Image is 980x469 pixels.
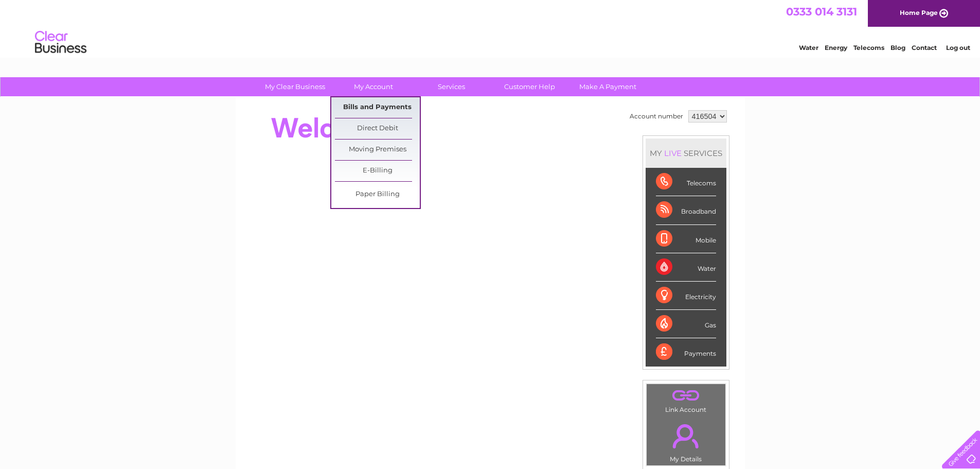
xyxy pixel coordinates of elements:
[946,44,970,51] a: Log out
[247,6,734,50] div: Clear Business is a trading name of Verastar Limited (registered in [GEOGRAPHIC_DATA] No. 3667643...
[890,44,905,51] a: Blog
[786,5,857,18] a: 0333 014 3131
[656,196,716,224] div: Broadband
[34,27,87,58] img: logo.png
[565,77,650,96] a: Make A Payment
[331,77,416,96] a: My Account
[656,282,716,310] div: Electricity
[656,310,716,338] div: Gas
[253,77,337,96] a: My Clear Business
[409,77,494,96] a: Services
[646,138,726,168] div: MY SERVICES
[825,44,847,51] a: Energy
[649,418,723,454] a: .
[335,161,420,181] a: E-Billing
[656,338,716,366] div: Payments
[335,184,420,205] a: Paper Billing
[646,384,726,416] td: Link Account
[335,97,420,118] a: Bills and Payments
[627,108,686,125] td: Account number
[335,118,420,139] a: Direct Debit
[656,225,716,253] div: Mobile
[912,44,937,51] a: Contact
[853,44,884,51] a: Telecoms
[656,168,716,196] div: Telecoms
[656,253,716,282] div: Water
[335,140,420,160] a: Moving Premises
[799,44,818,51] a: Water
[487,77,572,96] a: Customer Help
[649,387,723,405] a: .
[662,148,684,158] div: LIVE
[646,415,726,466] td: My Details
